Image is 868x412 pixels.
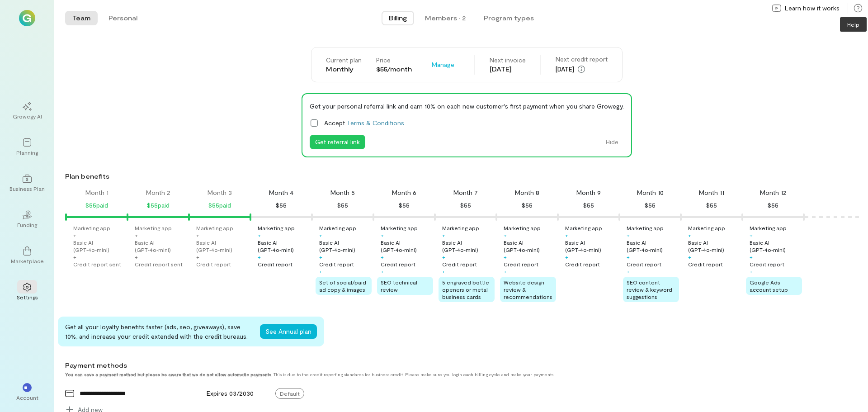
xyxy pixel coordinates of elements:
div: + [442,253,445,260]
div: Credit report [627,260,661,268]
div: Funding [17,221,37,228]
a: Settings [11,275,43,308]
div: Marketing app [688,224,725,232]
div: + [319,268,322,275]
div: + [504,232,507,239]
div: $55 paid [147,200,170,211]
div: Basic AI (GPT‑4o‑mini) [319,239,372,253]
div: Credit report [565,260,600,268]
span: SEO technical review [381,279,417,293]
div: This is due to the credit reporting standards for business credit. Please make sure you login eac... [65,372,784,377]
div: Growegy AI [13,113,42,120]
div: Payment methods [65,361,784,370]
div: Credit report sent [135,260,183,268]
div: Marketing app [442,224,479,232]
div: + [750,268,753,275]
span: Manage [432,60,454,69]
div: $55 paid [208,200,231,211]
span: 5 engraved bottle openers or metal business cards [442,279,489,300]
div: Month 2 [146,188,170,197]
div: $55 [337,200,348,211]
div: Next invoice [490,56,526,65]
div: + [135,232,138,239]
div: + [135,253,138,260]
button: See Annual plan [260,324,317,339]
div: + [442,268,445,275]
div: $55 [276,200,287,211]
a: Planning [11,131,43,163]
div: Month 10 [637,188,664,197]
div: Manage [426,57,460,72]
div: + [504,268,507,275]
button: Personal [101,11,145,25]
div: Plan benefits [65,172,864,181]
div: Members · 2 [425,14,466,23]
div: + [750,232,753,239]
div: + [258,232,261,239]
div: + [381,232,384,239]
div: Account [16,394,38,401]
div: Month 6 [392,188,416,197]
div: Marketing app [627,224,664,232]
div: Month 4 [269,188,293,197]
span: Set of social/paid ad copy & images [319,279,366,293]
a: Terms & Conditions [347,119,404,127]
div: + [442,232,445,239]
button: Hide [600,135,624,149]
div: Basic AI (GPT‑4o‑mini) [504,239,556,253]
div: Month 11 [699,188,724,197]
div: Marketing app [73,224,110,232]
div: Basic AI (GPT‑4o‑mini) [381,239,433,253]
div: $55 [583,200,594,211]
div: Planning [16,149,38,156]
div: Basic AI (GPT‑4o‑mini) [73,239,126,253]
div: [DATE] [556,64,608,75]
div: Credit report [196,260,231,268]
div: $55/month [376,65,412,74]
div: Basic AI (GPT‑4o‑mini) [627,239,679,253]
a: Business Plan [11,167,43,199]
div: $55 [460,200,471,211]
div: + [381,268,384,275]
a: Funding [11,203,43,236]
button: Team [65,11,98,25]
span: SEO content review & keyword suggestions [627,279,672,300]
div: + [381,253,384,260]
div: + [627,232,630,239]
div: Marketplace [11,257,44,265]
span: Billing [389,14,407,23]
a: Marketplace [11,239,43,272]
div: Marketing app [750,224,787,232]
div: Next credit report [556,55,608,64]
div: Get all your loyalty benefits faster (ads, seo, giveaways), save 10%, and increase your credit ex... [65,322,253,341]
div: $55 [399,200,410,211]
div: Monthly [326,65,362,74]
div: $55 [645,200,656,211]
div: Month 1 [85,188,108,197]
span: Accept [324,118,404,128]
div: Month 3 [208,188,232,197]
div: + [196,253,199,260]
button: Get referral link [310,135,365,149]
div: $55 [768,200,778,211]
div: Month 12 [760,188,787,197]
span: Website design review & recommendations [504,279,552,300]
div: [DATE] [490,65,526,74]
div: Current plan [326,56,362,65]
div: Marketing app [319,224,356,232]
div: Month 5 [330,188,355,197]
div: Credit report [688,260,723,268]
div: Credit report [258,260,292,268]
div: $55 paid [85,200,108,211]
div: + [688,232,691,239]
div: Business Plan [9,185,45,192]
div: + [565,253,568,260]
div: Basic AI (GPT‑4o‑mini) [750,239,802,253]
div: Credit report sent [73,260,121,268]
span: Google Ads account setup [750,279,788,293]
div: Marketing app [504,224,541,232]
span: Default [275,388,304,399]
div: Basic AI (GPT‑4o‑mini) [196,239,249,253]
div: Basic AI (GPT‑4o‑mini) [565,239,618,253]
div: Marketing app [258,224,295,232]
